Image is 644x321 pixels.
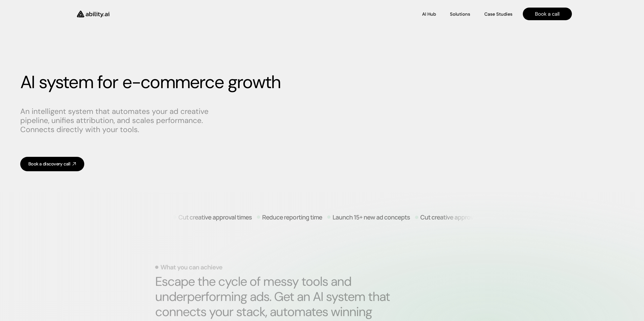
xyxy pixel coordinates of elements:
[450,10,470,18] a: Solutions
[332,214,410,220] p: Launch 15+ new ad concepts
[30,47,65,53] h3: Ready-to-use in Slack
[535,10,559,17] p: Book a call
[484,10,513,18] a: Case Studies
[422,10,436,18] a: AI Hub
[420,214,493,220] p: Cut creative approval times
[20,107,213,134] p: An intelligent system that automates your ad creative pipeline, unifies attribution, and scales p...
[450,11,470,17] p: Solutions
[160,264,222,270] p: What you can achieve
[422,11,436,17] p: AI Hub
[523,8,572,20] a: Book a call
[178,214,252,220] p: Cut creative approval times
[28,161,70,167] div: Book a discovery call
[116,8,572,20] nav: Main navigation
[20,157,84,171] a: Book a discovery call
[20,72,624,93] h1: AI system for e-commerce growth
[484,11,512,17] p: Case Studies
[262,214,322,220] p: Reduce reporting time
